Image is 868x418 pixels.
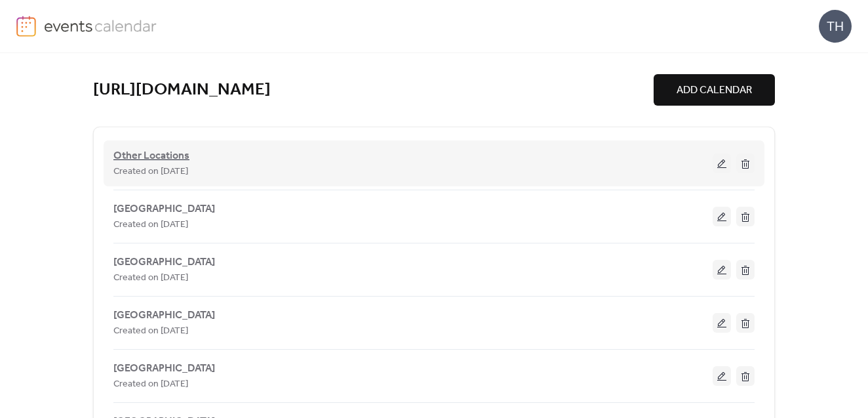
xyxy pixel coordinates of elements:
a: [GEOGRAPHIC_DATA] [113,365,215,372]
button: ADD CALENDAR [654,74,775,106]
a: [GEOGRAPHIC_DATA] [113,205,215,213]
span: [GEOGRAPHIC_DATA] [113,308,215,324]
span: Created on [DATE] [113,324,188,339]
span: Other Locations [113,148,189,164]
span: [GEOGRAPHIC_DATA] [113,255,215,270]
img: logo [16,16,36,37]
span: Created on [DATE] [113,217,188,233]
a: [GEOGRAPHIC_DATA] [113,259,215,266]
span: Created on [DATE] [113,270,188,286]
img: logo-type [44,16,157,35]
a: [GEOGRAPHIC_DATA] [113,312,215,319]
a: Other Locations [113,152,189,160]
div: TH [819,10,852,43]
a: [URL][DOMAIN_NAME] [93,79,271,101]
span: Created on [DATE] [113,377,188,392]
span: [GEOGRAPHIC_DATA] [113,361,215,377]
span: Created on [DATE] [113,164,188,180]
span: [GEOGRAPHIC_DATA] [113,201,215,217]
span: ADD CALENDAR [677,83,752,98]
